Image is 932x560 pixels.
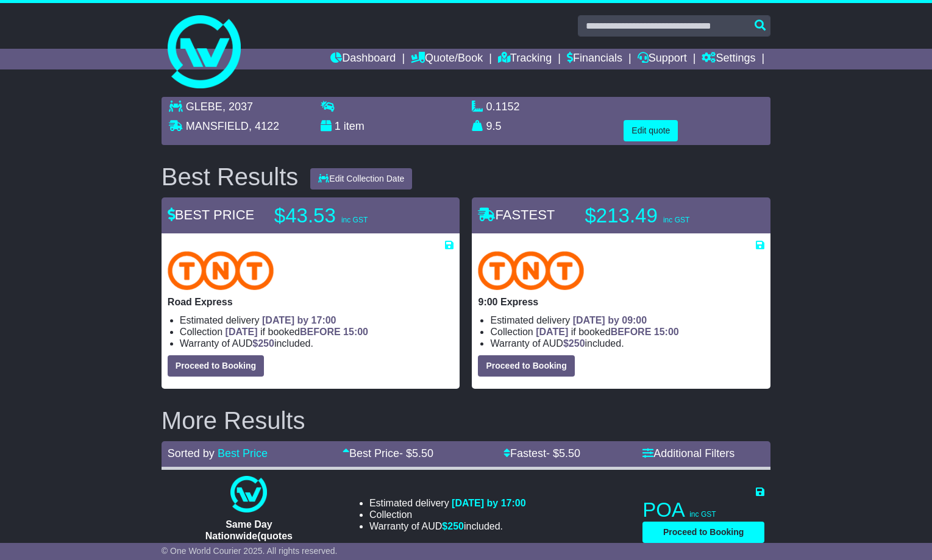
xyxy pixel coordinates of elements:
[168,207,254,222] span: BEST PRICE
[573,315,647,325] span: [DATE] by 09:00
[654,327,679,337] span: 15:00
[222,101,253,113] span: , 2037
[343,447,433,459] a: Best Price- $5.50
[478,296,764,308] p: 9:00 Express
[343,327,368,337] span: 15:00
[536,327,568,337] span: [DATE]
[180,338,454,349] li: Warranty of AUD included.
[452,498,526,508] span: [DATE] by 17:00
[155,163,305,190] div: Best Results
[180,326,454,338] li: Collection
[702,49,755,69] a: Settings
[447,521,464,531] span: 250
[168,355,264,377] button: Proceed to Booking
[218,447,268,459] a: Best Price
[663,216,689,224] span: inc GST
[369,520,526,532] li: Warranty of AUD included.
[186,120,249,132] span: MANSFIELD
[205,519,293,553] span: Same Day Nationwide(quotes take 0.5-1 hour)
[369,497,526,509] li: Estimated delivery
[226,327,368,337] span: if booked
[559,447,580,459] span: 5.50
[369,509,526,520] li: Collection
[411,49,483,69] a: Quote/Book
[344,120,365,132] span: item
[341,216,368,224] span: inc GST
[567,49,622,69] a: Financials
[638,49,687,69] a: Support
[300,327,341,337] span: BEFORE
[585,204,737,228] p: $213.49
[330,49,396,69] a: Dashboard
[490,314,764,326] li: Estimated delivery
[478,355,574,377] button: Proceed to Booking
[642,522,764,543] button: Proceed to Booking
[642,498,764,522] p: POA
[611,327,652,337] span: BEFORE
[226,327,258,337] span: [DATE]
[478,251,584,290] img: TNT Domestic: 9:00 Express
[569,338,585,349] span: 250
[249,120,279,132] span: , 4122
[230,476,267,512] img: One World Courier: Same Day Nationwide(quotes take 0.5-1 hour)
[442,521,464,531] span: $
[162,546,338,556] span: © One World Courier 2025. All rights reserved.
[168,296,454,308] p: Road Express
[310,168,412,190] button: Edit Collection Date
[486,120,502,132] span: 9.5
[412,447,433,459] span: 5.50
[258,338,274,349] span: 250
[478,207,555,222] span: FASTEST
[335,120,341,132] span: 1
[262,315,336,325] span: [DATE] by 17:00
[490,338,764,349] li: Warranty of AUD included.
[186,101,222,113] span: GLEBE
[536,327,678,337] span: if booked
[503,447,580,459] a: Fastest- $5.50
[274,204,427,228] p: $43.53
[252,338,274,349] span: $
[546,447,580,459] span: - $
[689,510,716,519] span: inc GST
[498,49,552,69] a: Tracking
[162,407,770,434] h2: More Results
[168,251,274,290] img: TNT Domestic: Road Express
[168,447,215,459] span: Sorted by
[642,447,735,459] a: Additional Filters
[399,447,433,459] span: - $
[180,314,454,326] li: Estimated delivery
[490,326,764,338] li: Collection
[486,101,520,113] span: 0.1152
[624,120,678,141] button: Edit quote
[563,338,585,349] span: $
